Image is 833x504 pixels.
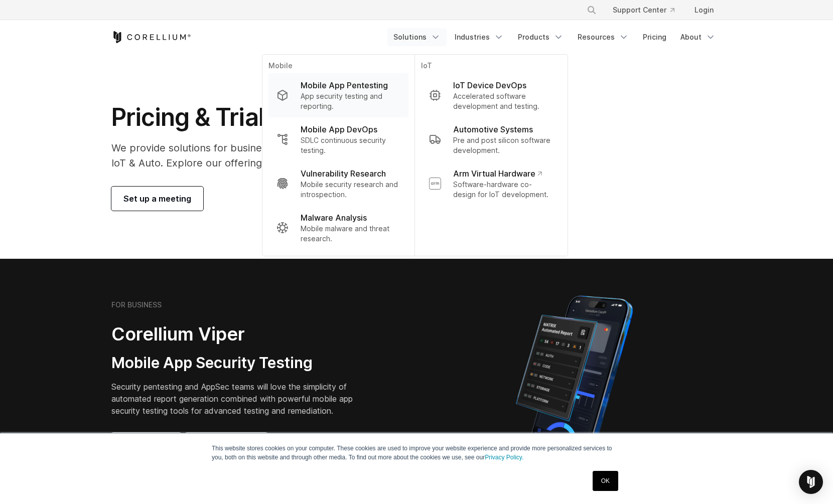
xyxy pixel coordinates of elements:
a: Automotive Systems Pre and post silicon software development. [421,117,562,161]
p: Software-hardware co-design for IoT development. [453,180,553,200]
p: Mobile [268,61,408,73]
div: Navigation Menu [575,1,722,19]
p: App security testing and reporting. [301,91,400,111]
p: This website stores cookies on your computer. These cookies are used to improve your website expe... [212,444,621,462]
a: Support Center [605,1,682,19]
p: We provide solutions for businesses, research teams, community individuals, and IoT & Auto. Explo... [111,140,511,171]
a: Arm Virtual Hardware Software-hardware co-design for IoT development. [421,161,562,206]
a: Solutions [387,28,447,46]
p: Pre and post silicon software development. [453,135,553,155]
a: Mobile App DevOps SDLC continuous security testing. [268,117,408,161]
p: Mobile security research and introspection. [301,180,400,200]
p: Accelerated software development and testing. [453,91,553,111]
a: Vulnerability Research Mobile security research and introspection. [268,161,408,206]
h1: Pricing & Trials [111,102,511,132]
h3: Mobile App Security Testing [111,354,368,373]
h2: Corellium Viper [111,323,368,346]
p: Mobile App DevOps [301,123,377,135]
a: Mobile App Pentesting App security testing and reporting. [268,73,408,117]
a: Privacy Policy. [485,454,523,461]
p: SDLC continuous security testing. [301,135,400,155]
a: Login [686,1,722,19]
h6: FOR BUSINESS [111,300,162,309]
p: Security pentesting and AppSec teams will love the simplicity of automated report generation comb... [111,381,368,417]
a: Request a trial [185,433,267,457]
a: Malware Analysis Mobile malware and threat research. [268,206,408,250]
a: IoT Device DevOps Accelerated software development and testing. [421,73,562,117]
div: Navigation Menu [387,28,722,46]
p: IoT Device DevOps [453,79,526,91]
div: Open Intercom Messenger [799,470,823,494]
a: Products [512,28,570,46]
a: Pricing [637,28,672,46]
p: Mobile malware and threat research. [301,224,400,244]
p: Mobile App Pentesting [301,79,388,91]
a: Set up a meeting [111,187,203,211]
img: Corellium MATRIX automated report on iPhone showing app vulnerability test results across securit... [499,291,650,466]
p: Vulnerability Research [301,167,386,180]
p: IoT [421,61,562,73]
a: Industries [449,28,510,46]
p: Automotive Systems [453,123,533,135]
a: Corellium Home [111,31,191,43]
a: About [674,28,722,46]
span: Set up a meeting [123,193,191,205]
a: OK [593,471,618,491]
button: Search [583,1,601,19]
p: Arm Virtual Hardware [453,167,542,180]
a: Learn more [111,433,181,457]
p: Malware Analysis [301,212,367,224]
a: Resources [572,28,635,46]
